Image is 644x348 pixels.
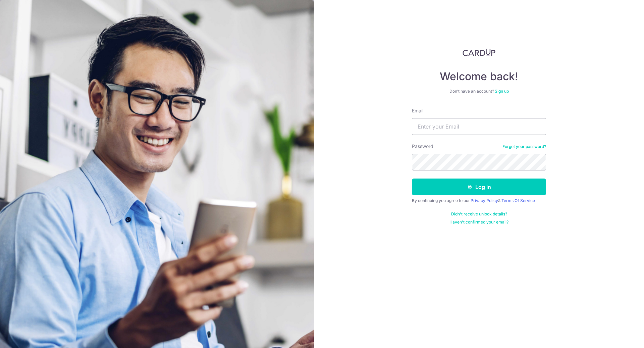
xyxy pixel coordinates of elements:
a: Haven't confirmed your email? [449,219,508,225]
input: Enter your Email [412,118,546,135]
a: Sign up [495,89,509,94]
div: By continuing you agree to our & [412,198,546,203]
label: Password [412,143,433,150]
h4: Welcome back! [412,70,546,83]
button: Log in [412,179,546,195]
img: CardUp Logo [463,48,495,56]
a: Didn't receive unlock details? [451,211,507,217]
a: Privacy Policy [471,198,498,203]
div: Don’t have an account? [412,89,546,94]
a: Terms Of Service [501,198,535,203]
a: Forgot your password? [502,144,546,149]
label: Email [412,107,423,114]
